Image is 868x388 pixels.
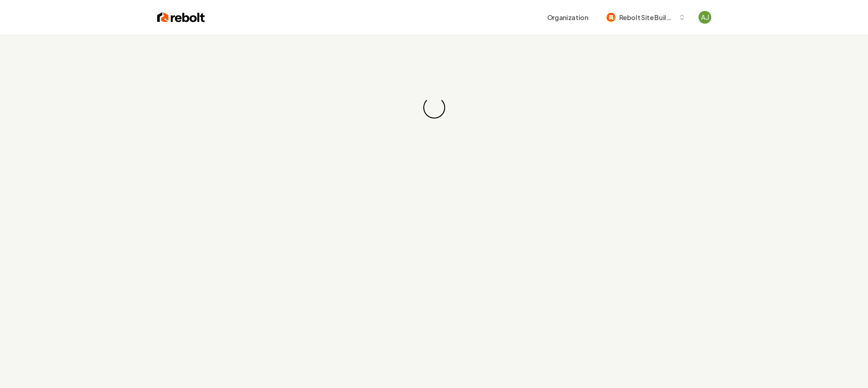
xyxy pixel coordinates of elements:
[157,11,205,24] img: Rebolt Logo
[542,9,594,26] button: Organization
[699,11,711,24] img: AJ Nimeh
[619,13,675,22] span: Rebolt Site Builder
[699,11,711,24] button: Open user button
[606,13,616,22] img: Rebolt Site Builder
[419,92,450,123] div: Loading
